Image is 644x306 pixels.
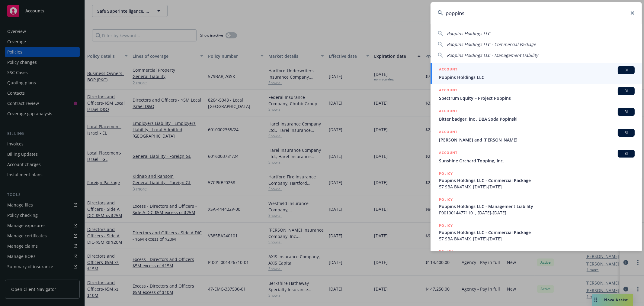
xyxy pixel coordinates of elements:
span: Poppins Holdings LLC - Commercial Package [439,229,635,236]
h5: POLICY [439,249,453,255]
a: POLICY [431,245,642,271]
span: Spectrum Equity – Project Poppins [439,95,635,101]
h5: POLICY [439,171,453,177]
h5: ACCOUNT [439,108,457,115]
h5: ACCOUNT [439,66,457,73]
span: BI [620,151,632,156]
span: Poppins Holdings LLC [447,31,490,36]
span: P00100144771101, [DATE]-[DATE] [439,210,635,216]
span: BI [620,130,632,135]
a: ACCOUNTBI[PERSON_NAME] and [PERSON_NAME] [431,125,642,146]
h5: POLICY [439,223,453,229]
span: Poppins Holdings LLC - Commercial Package [447,41,536,47]
span: Poppins Holdings LLC - Management Liability [447,52,538,58]
a: ACCOUNTBISpectrum Equity – Project Poppins [431,84,642,105]
a: POLICYPoppins Holdings LLC - Management LiabilityP00100144771101, [DATE]-[DATE] [431,193,642,219]
span: BI [620,88,632,94]
span: Sunshine Orchard Topping, Inc. [439,158,635,164]
span: Poppins Holdings LLC [439,74,635,80]
a: ACCOUNTBIBitter badger, inc . DBA Soda Popinski [431,105,642,125]
span: 57 SBA BK4TMX, [DATE]-[DATE] [439,236,635,242]
a: POLICYPoppins Holdings LLC - Commercial Package57 SBA BK4TMX, [DATE]-[DATE] [431,167,642,193]
span: Poppins Holdings LLC - Commercial Package [439,177,635,184]
h5: ACCOUNT [439,87,457,94]
span: Bitter badger, inc . DBA Soda Popinski [439,116,635,122]
h5: ACCOUNT [439,129,457,136]
h5: POLICY [439,197,453,203]
h5: ACCOUNT [439,150,457,157]
input: Search... [431,2,642,24]
a: ACCOUNTBISunshine Orchard Topping, Inc. [431,146,642,167]
a: ACCOUNTBIPoppins Holdings LLC [431,63,642,84]
span: BI [620,109,632,115]
span: BI [620,67,632,73]
a: POLICYPoppins Holdings LLC - Commercial Package57 SBA BK4TMX, [DATE]-[DATE] [431,219,642,245]
span: [PERSON_NAME] and [PERSON_NAME] [439,137,635,143]
span: Poppins Holdings LLC - Management Liability [439,203,635,210]
span: 57 SBA BK4TMX, [DATE]-[DATE] [439,184,635,190]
